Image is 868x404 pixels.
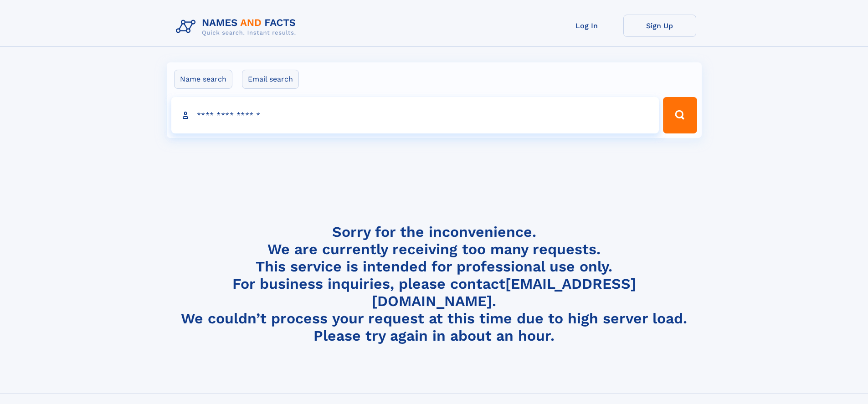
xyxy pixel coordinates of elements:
[172,15,303,39] img: Logo Names and Facts
[174,70,232,89] label: Name search
[550,15,623,37] a: Log In
[242,70,299,89] label: Email search
[663,97,697,133] button: Search Button
[171,97,659,133] input: search input
[372,275,636,310] a: [EMAIL_ADDRESS][DOMAIN_NAME]
[623,15,696,37] a: Sign Up
[172,223,696,345] h4: Sorry for the inconvenience. We are currently receiving too many requests. This service is intend...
